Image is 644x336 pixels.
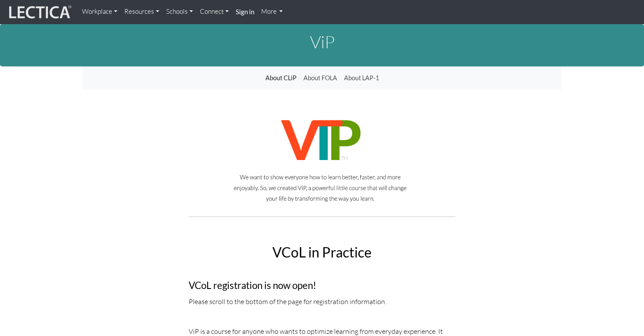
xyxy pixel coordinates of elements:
[7,4,72,20] img: lecticalive
[236,8,254,16] strong: Sign in
[121,3,163,20] a: Resources
[189,280,455,291] h3: VCoL registration is now open!
[189,110,455,210] img: Ad image
[196,3,232,20] a: Connect
[258,3,287,20] a: More
[163,3,196,20] a: Schools
[341,70,382,86] a: About LAP-1
[82,32,562,51] h1: ViP
[79,3,121,20] a: Workplace
[189,245,455,260] h2: VCoL in Practice
[189,298,455,306] h6: Please scroll to the bottom of the page for registration information.
[232,3,258,21] a: Sign in
[300,70,341,86] a: About FOLA
[262,70,300,86] a: About CLiP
